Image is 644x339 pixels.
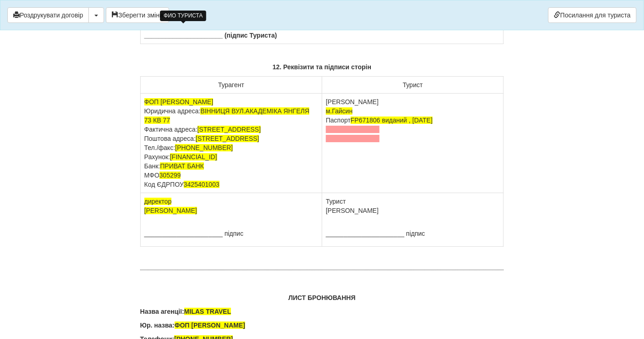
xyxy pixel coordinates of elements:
button: Зберегти зміни [106,7,169,23]
a: Посилання для туриста [548,7,637,23]
span: 3425401003 [184,181,220,188]
td: Турист [PERSON_NAME] [322,193,504,247]
b: Юр. назва: [140,322,245,329]
td: Юридична адреса: Фактична адреса: Поштова адреса: Тел./факс: Рахунок: Банк: МФО Код ЄДРПОУ [140,94,322,193]
span: [STREET_ADDRESS] [196,135,259,142]
b: Назва агенції: [140,308,231,315]
span: 305299 [160,172,181,179]
span: м.Гайсин [326,107,352,115]
span: ПРИВАТ БАНК [160,162,204,170]
span: [FINANCIAL_ID] [170,153,217,161]
span: [PHONE_NUMBER] [175,144,233,151]
span: [PERSON_NAME] [144,207,197,214]
span: FP671806 виданий , [DATE] [351,117,433,124]
button: Роздрукувати договір [7,7,89,23]
span: [STREET_ADDRESS] [198,126,261,133]
p: ______________________ підпис [144,229,318,238]
span: ФОП [PERSON_NAME] [144,98,214,106]
td: Турист [322,77,504,94]
span: MILAS TRAVEL [184,308,231,315]
td: [PERSON_NAME] Паспорт [322,94,504,193]
span: ВІННИЦЯ ВУЛ.АКАДЕМІКА ЯНГЕЛЯ 73 КВ 77 [144,107,309,124]
td: Турагент [140,77,322,94]
span: ФОП [PERSON_NAME] [175,322,245,329]
span: директор [144,198,172,205]
div: ФИО ТУРИСТА [160,11,206,21]
p: ЛИСТ БРОНЮВАННЯ [140,293,504,302]
p: ______________________ підпис [326,229,500,238]
p: 12. Реквізити та підписи сторін [140,62,504,72]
